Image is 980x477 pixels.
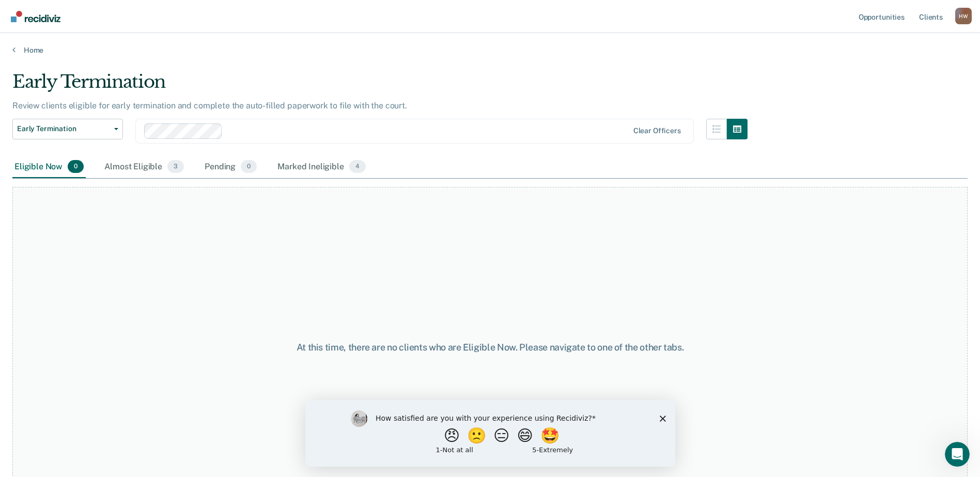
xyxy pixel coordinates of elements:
[955,8,972,24] button: Profile dropdown button
[12,71,748,101] div: Early Termination
[12,156,86,179] div: Eligible Now0
[167,160,184,173] span: 3
[241,160,257,173] span: 0
[955,8,972,24] div: H W
[11,11,60,22] img: Recidiviz
[203,156,259,179] div: Pending0
[12,45,968,55] a: Home
[68,160,84,173] span: 0
[633,126,681,135] div: Clear officers
[12,101,407,110] p: Review clients eligible for early termination and complete the auto-filled paperwork to file with...
[305,400,675,467] iframe: Survey by Kim from Recidiviz
[945,442,970,467] iframe: Intercom live chat
[252,342,729,353] div: At this time, there are no clients who are Eligible Now. Please navigate to one of the other tabs.
[102,156,186,179] div: Almost Eligible3
[17,124,110,133] span: Early Termination
[349,160,366,173] span: 4
[275,156,368,179] div: Marked Ineligible4
[12,119,123,139] button: Early Termination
